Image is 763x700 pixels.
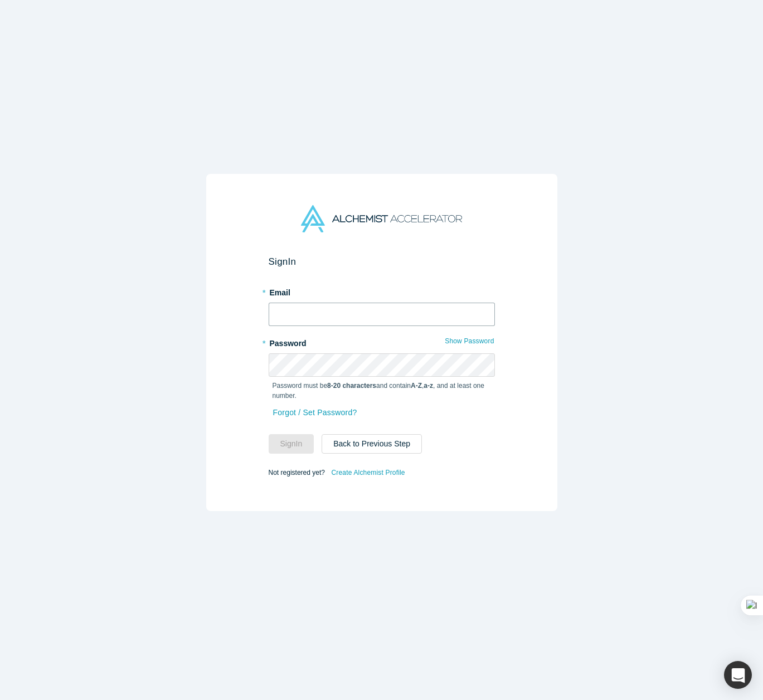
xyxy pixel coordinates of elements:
[424,382,433,390] strong: a-z
[269,334,495,349] label: Password
[331,465,405,480] a: Create Alchemist Profile
[327,382,376,390] strong: 8-20 characters
[269,256,495,268] h2: Sign In
[301,205,461,232] img: Alchemist Accelerator Logo
[269,468,325,476] span: Not registered yet?
[269,283,495,299] label: Email
[273,381,491,401] p: Password must be and contain , , and at least one number.
[444,334,494,348] button: Show Password
[273,403,358,422] a: Forgot / Set Password?
[269,434,314,454] button: SignIn
[411,382,422,390] strong: A-Z
[322,434,422,454] button: Back to Previous Step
